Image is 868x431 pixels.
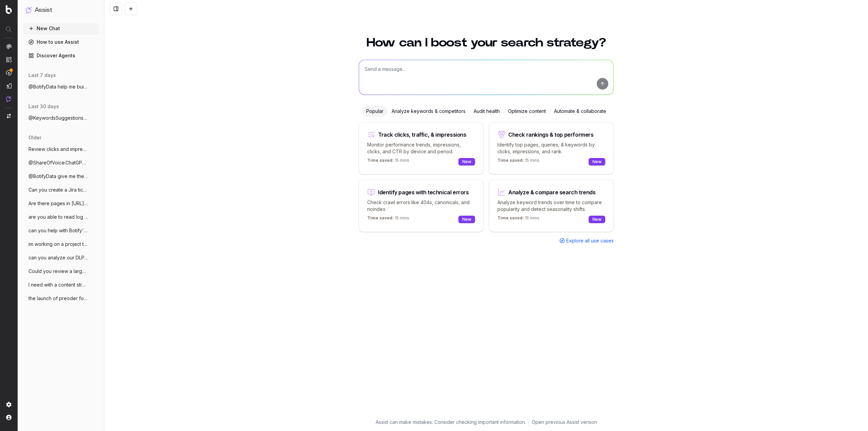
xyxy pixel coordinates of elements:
[367,141,475,155] p: Monitor performance trends, impressions, clicks, and CTR by device and period.
[6,402,12,407] img: Setting
[23,225,99,236] button: can you help with Botify's advanced URL
[23,113,99,123] button: @KeywordsSuggestions help me find the an
[28,214,88,220] span: are you able to read log data from our a
[23,266,99,277] button: Could you review a large list of keywods
[367,215,394,220] span: Time saved:
[28,254,88,261] span: can you analyze our DLP page segment and
[367,158,409,166] p: 15 mins
[497,141,605,155] p: Identify top pages, queries, & keywords by clicks, impressions, and rank.
[23,212,99,222] button: are you able to read log data from our a
[23,81,99,92] button: @BotifyData help me build a real keyword
[550,106,610,117] div: Automate & collaborate
[23,239,99,250] button: im working on a project to build localiz
[28,173,88,180] span: @BotifyData give me the avg page rank fo
[6,57,12,62] img: Intelligence
[362,106,388,117] div: Popular
[6,5,12,14] img: Botify logo
[28,103,59,110] span: last 30 days
[35,5,52,15] h1: Assist
[26,5,96,15] button: Assist
[376,419,526,426] p: Assist can make mistakes. Consider checking important information.
[6,96,12,102] img: Assist
[23,157,99,168] button: @ShareOfVoice.ChatGPT what's [DOMAIN_NAME]'
[504,106,550,117] div: Optimize content
[28,281,88,288] span: I need with a content strategy and keywo
[566,237,614,244] span: Explore all use cases
[28,159,88,166] span: @ShareOfVoice.ChatGPT what's [DOMAIN_NAME]'
[23,171,99,182] button: @BotifyData give me the avg page rank fo
[6,415,12,420] img: My account
[378,132,467,137] div: Track clicks, traffic, & impressions
[6,83,12,89] img: Studio
[497,215,524,220] span: Time saved:
[497,158,539,166] p: 15 mins
[367,199,475,213] p: Check crawl errors like 404s, canonicals, and noindex.
[23,184,99,195] button: Can you create a Jira ticket for removin
[28,227,88,234] span: can you help with Botify's advanced URL
[589,216,605,223] div: New
[378,190,469,195] div: Identify pages with technical errors
[28,134,41,141] span: older
[23,23,99,34] button: New Chat
[508,190,596,195] div: Analyze & compare search trends
[589,158,605,165] div: New
[23,198,99,209] button: Are there pages in [URL][DOMAIN_NAME]
[23,50,99,61] a: Discover Agents
[6,44,12,49] img: Analytics
[23,293,99,304] button: the launch of preoder for nintendo swich
[497,199,605,213] p: Analyze keyword trends over time to compare popularity and detect seasonality shifts.
[28,115,88,121] span: @KeywordsSuggestions help me find the an
[458,216,475,223] div: New
[26,7,32,13] img: Assist
[532,419,597,426] a: Open previous Assist version
[28,146,88,153] span: Review clicks and impression for the las
[23,252,99,263] button: can you analyze our DLP page segment and
[28,241,88,248] span: im working on a project to build localiz
[23,37,99,47] a: How to use Assist
[7,114,11,118] img: Switch project
[6,70,12,76] img: Activation
[23,144,99,155] button: Review clicks and impression for the las
[497,158,524,163] span: Time saved:
[367,215,409,223] p: 15 mins
[359,37,614,49] h1: How can I boost your search strategy?
[28,200,88,207] span: Are there pages in [URL][DOMAIN_NAME]
[497,215,539,223] p: 15 mins
[508,132,594,137] div: Check rankings & top performers
[559,237,614,244] a: Explore all use cases
[28,187,88,193] span: Can you create a Jira ticket for removin
[23,279,99,290] button: I need with a content strategy and keywo
[470,106,504,117] div: Audit health
[28,72,56,79] span: last 7 days
[388,106,470,117] div: Analyze keywords & competitors
[28,295,88,302] span: the launch of preoder for nintendo swich
[28,268,88,275] span: Could you review a large list of keywods
[458,158,475,165] div: New
[28,83,88,90] span: @BotifyData help me build a real keyword
[367,158,394,163] span: Time saved:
